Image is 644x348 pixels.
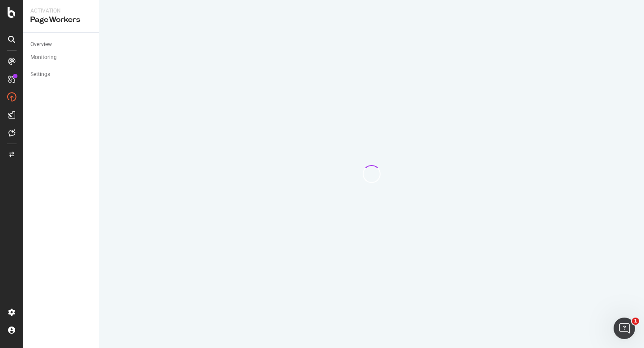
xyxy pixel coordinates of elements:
[30,40,93,49] a: Overview
[632,318,639,325] span: 1
[30,70,50,79] div: Settings
[30,53,93,62] a: Monitoring
[30,7,92,15] div: Activation
[30,40,52,49] div: Overview
[614,318,635,339] iframe: Intercom live chat
[30,53,57,62] div: Monitoring
[30,15,92,25] div: PageWorkers
[30,70,93,79] a: Settings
